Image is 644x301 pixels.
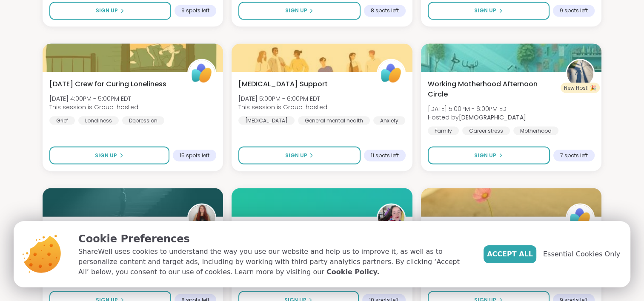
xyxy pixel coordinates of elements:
[474,7,496,14] span: Sign Up
[238,146,360,164] button: Sign Up
[567,60,593,86] img: KarmaKat42
[285,151,307,159] span: Sign Up
[371,7,399,14] span: 8 spots left
[238,116,295,125] div: [MEDICAL_DATA]
[487,249,533,259] span: Accept All
[428,79,556,99] span: Working Motherhood Afternoon Circle
[484,245,536,263] button: Accept All
[49,94,138,102] span: [DATE] 4:00PM - 5:00PM EDT
[543,249,620,259] span: Essential Cookies Only
[49,102,138,111] span: This session is Group-hosted
[238,79,328,89] span: [MEDICAL_DATA] Support
[238,102,327,111] span: This session is Group-hosted
[513,126,558,135] div: Motherhood
[561,82,600,93] div: New Host! 🎉
[428,2,550,20] button: Sign Up
[78,231,470,247] p: Cookie Preferences
[567,204,593,231] img: ShareWell
[189,60,215,86] img: ShareWell
[326,267,379,277] a: Cookie Policy.
[49,146,169,164] button: Sign Up
[428,104,526,113] span: [DATE] 5:00PM - 6:00PM EDT
[298,116,370,125] div: General mental health
[238,94,327,102] span: [DATE] 5:00PM - 6:00PM EDT
[285,7,307,14] span: Sign Up
[181,7,209,14] span: 9 spots left
[462,126,510,135] div: Career stress
[560,152,588,159] span: 7 spots left
[474,151,496,159] span: Sign Up
[428,113,526,121] span: Hosted by
[189,204,215,231] img: SarahR83
[428,126,459,135] div: Family
[378,204,404,231] img: Jasmine95
[180,152,209,159] span: 15 spots left
[371,152,399,159] span: 11 spots left
[428,146,550,164] button: Sign Up
[378,60,404,86] img: ShareWell
[96,7,118,14] span: Sign Up
[49,2,171,20] button: Sign Up
[78,247,470,277] p: ShareWell uses cookies to understand the way you use our website and help us to improve it, as we...
[78,116,119,125] div: Loneliness
[49,116,75,125] div: Grief
[238,2,360,20] button: Sign Up
[122,116,164,125] div: Depression
[49,79,166,89] span: [DATE] Crew for Curing Loneliness
[459,113,526,121] b: [DEMOGRAPHIC_DATA]
[560,7,588,14] span: 9 spots left
[373,116,405,125] div: Anxiety
[95,151,117,159] span: Sign Up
